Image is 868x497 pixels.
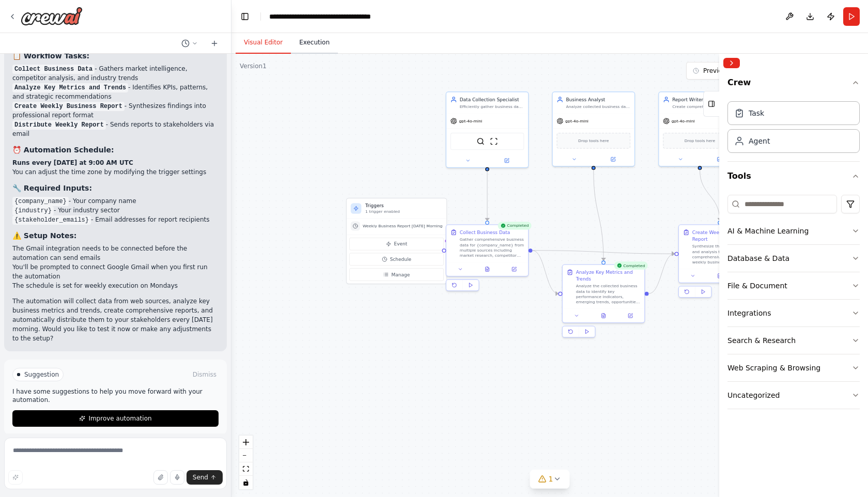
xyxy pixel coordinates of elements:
[727,382,860,409] button: Uncategorized
[365,203,442,209] h3: Triggers
[706,272,734,279] button: View output
[703,67,765,75] span: Previous executions
[12,244,219,262] li: The Gmail integration needs to be connected before the automation can send emails
[12,231,76,240] strong: ⚠️ Setup Notes:
[193,473,208,482] span: Send
[12,52,89,60] strong: 📋 Workflow Tasks:
[12,262,219,281] li: You'll be prompted to connect Google Gmail when you first run the automation
[12,281,219,290] li: The schedule is set for weekly execution on Mondays
[530,470,570,489] button: 1
[191,369,219,380] button: Dismiss
[12,197,69,206] code: {company_name}
[594,156,632,163] button: Open in side panel
[12,83,128,92] code: Analyze Key Metrics and Trends
[532,247,674,257] g: Edge from db20c12f-9512-4a0e-ac47-23a3e786f147 to 66afaf79-c5c4-4e8a-98e9-4806aadc7ae1
[446,91,529,168] div: Data Collection SpecialistEfficiently gather business data from multiple sources including web re...
[239,449,253,462] button: zoom out
[727,245,860,272] button: Database & Data
[692,229,757,242] div: Create Weekly Business Report
[269,11,409,22] nav: breadcrumb
[727,354,860,381] button: Web Scraping & Browsing
[12,215,91,225] code: {stakeholder_emails}
[12,297,219,343] p: The automation will collect data from web sources, analyze key business metrics and trends, creat...
[239,462,253,476] button: fit view
[459,118,482,123] span: gpt-4o-mini
[727,390,780,400] div: Uncategorized
[12,184,92,192] strong: 🔧 Required Inputs:
[12,215,219,224] li: - Email addresses for report recipients
[576,284,641,305] div: Analyze the collected business data to identify key performance indicators, emerging trends, oppo...
[727,308,771,318] div: Integrations
[12,101,219,120] li: - Synthesizes findings into professional report format
[727,253,789,263] div: Database & Data
[692,244,757,265] div: Synthesize the data collection and analysis findings into a comprehensive, professional weekly bu...
[12,206,219,215] li: - Your industry sector
[727,162,860,191] button: Tools
[723,58,740,68] button: Collapse right sidebar
[672,118,695,123] span: gpt-4o-mini
[349,253,444,266] button: Schedule
[696,170,723,221] g: Edge from 2c0cb926-bffe-44ab-b8f6-4a7dfa808fdb to 66afaf79-c5c4-4e8a-98e9-4806aadc7ae1
[460,104,524,110] div: Efficiently gather business data from multiple sources including web research, spreadsheets, and ...
[727,335,796,346] div: Search & Research
[503,265,525,273] button: Open in side panel
[715,54,723,497] button: Toggle Sidebar
[672,104,737,110] div: Create comprehensive, professional weekly business reports for {company_name} that clearly commun...
[614,261,647,269] div: Completed
[727,363,820,373] div: Web Scraping & Browsing
[749,108,764,118] div: Task
[239,436,253,489] div: React Flow controls
[187,470,223,485] button: Send
[153,470,168,485] button: Upload files
[727,272,860,299] button: File & Document
[727,72,860,97] button: Crew
[12,102,125,111] code: Create Weekly Business Report
[590,312,617,319] button: View output
[88,414,151,423] span: Improve automation
[701,156,738,163] button: Open in side panel
[12,167,219,177] li: You can adjust the time zone by modifying the trigger settings
[349,268,444,281] button: Manage
[686,62,810,80] button: Previous executions
[12,64,219,83] li: - Gathers market intelligence, competitor analysis, and industry trends
[658,91,741,166] div: Report WriterCreate comprehensive, professional weekly business reports for {company_name} that c...
[590,170,607,261] g: Edge from 90938ca6-ba86-4f93-9463-fe2205ed8c1a to 59773ae3-4b16-472a-a1a4-d8f65035c32d
[240,62,267,70] div: Version 1
[12,410,219,427] button: Improve automation
[727,281,787,291] div: File & Document
[565,118,588,123] span: gpt-4o-mini
[12,196,219,206] li: - Your company name
[685,137,715,144] span: Drop tools here
[727,226,809,236] div: AI & Machine Learning
[549,474,553,484] span: 1
[239,436,253,449] button: zoom in
[12,83,219,101] li: - Identifies KPIs, patterns, and strategic recommendations
[12,159,133,166] strong: Runs every [DATE] at 9:00 AM UTC
[749,136,770,146] div: Agent
[239,476,253,489] button: toggle interactivity
[488,157,525,164] button: Open in side panel
[727,97,860,161] div: Crew
[365,209,442,214] p: 1 trigger enabled
[177,37,202,50] button: Switch to previous chat
[576,269,641,282] div: Analyze Key Metrics and Trends
[12,206,54,215] code: {industry}
[12,120,219,138] li: - Sends reports to stakeholders via email
[291,32,338,54] button: Execution
[562,264,645,340] div: CompletedAnalyze Key Metrics and TrendsAnalyze the collected business data to identify key perfor...
[476,137,484,145] img: SerperDevTool
[24,370,59,379] span: Suggestion
[552,91,635,166] div: Business AnalystAnalyze collected business data to identify key metrics, trends, and insights tha...
[21,7,83,25] img: Logo
[490,137,498,145] img: ScrapeWebsiteTool
[532,247,558,297] g: Edge from db20c12f-9512-4a0e-ac47-23a3e786f147 to 59773ae3-4b16-472a-a1a4-d8f65035c32d
[672,96,737,103] div: Report Writer
[170,470,184,485] button: Click to speak your automation idea
[446,224,529,293] div: CompletedCollect Business DataGather comprehensive business data for {company_name} from multiple...
[678,224,762,300] div: CompletedCreate Weekly Business ReportSynthesize the data collection and analysis findings into a...
[236,32,291,54] button: Visual Editor
[566,96,630,103] div: Business Analyst
[394,241,407,247] span: Event
[648,251,674,297] g: Edge from 59773ae3-4b16-472a-a1a4-d8f65035c32d to 66afaf79-c5c4-4e8a-98e9-4806aadc7ae1
[498,222,531,229] div: Completed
